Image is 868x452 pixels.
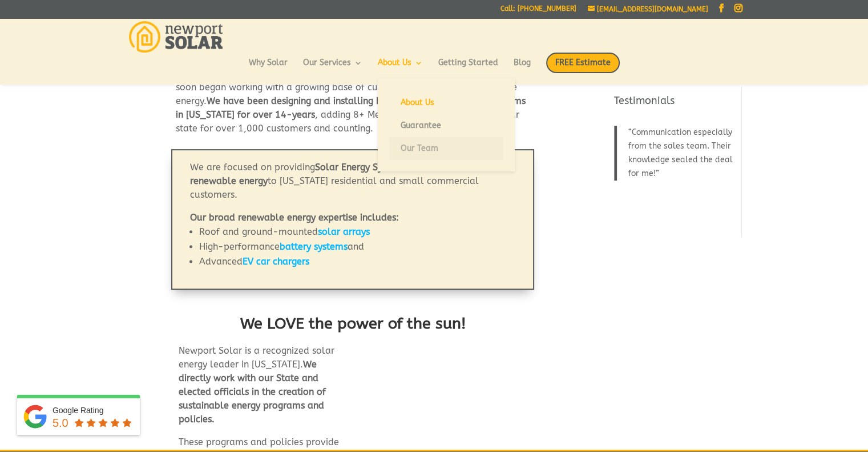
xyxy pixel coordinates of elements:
[176,109,519,134] span: , adding 8+ Megawatts of solar capacity in our state for over 1,000 customers and counting.
[179,359,326,425] b: We directly work with our State and elected officials in the creation of sustainable energy progr...
[303,59,362,78] a: Our Services
[190,212,399,223] strong: Our broad renewable energy expertise includes:
[129,21,223,53] img: Newport Solar | Solar Energy Optimized.
[240,314,466,333] strong: We LOVE the power of the sun!
[389,114,503,137] a: Guarantee
[53,417,68,429] span: 5.0
[318,226,370,237] a: solar arrays
[389,137,503,160] a: Our Team
[614,126,735,181] blockquote: Communication especially from the sales team. Their knowledge sealed the deal for me!
[588,5,708,13] a: [EMAIL_ADDRESS][DOMAIN_NAME]
[280,241,348,252] a: battery systems
[500,5,576,17] a: Call: [PHONE_NUMBER]
[514,59,531,78] a: Blog
[378,59,423,78] a: About Us
[190,162,507,186] strong: Solar Energy Systems that deliver clean and renewable energy
[546,53,620,85] a: FREE Estimate
[199,256,309,267] span: Advanced
[389,91,503,114] a: About Us
[438,59,498,78] a: Getting Started
[176,54,517,106] span: After 2+ decades in construction, we got the Solar “spark” early in [DATE] and transitioned to fo...
[546,53,620,73] span: FREE Estimate
[53,405,134,416] div: Google Rating
[614,94,734,114] h4: Testimonials
[249,59,288,78] a: Why Solar
[176,95,526,120] b: We have been designing and installing high-quality Solar Energy Systems in [US_STATE] for over 14...
[190,162,507,200] span: We are focused on providing to [US_STATE] residential and small commercial customers.
[243,256,309,267] a: EV car chargers
[179,345,334,370] span: Newport Solar is a recognized solar energy leader in [US_STATE].
[199,226,370,237] span: Roof and ground-mounted
[199,241,364,252] span: High-performance and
